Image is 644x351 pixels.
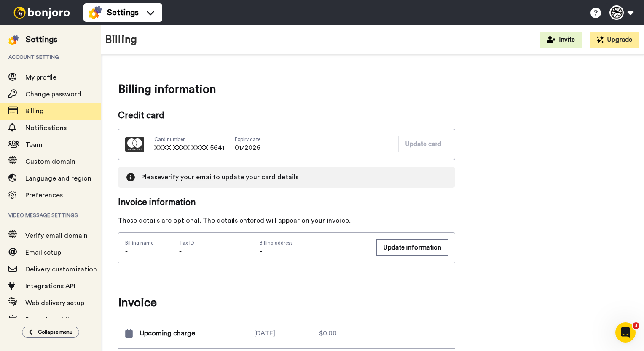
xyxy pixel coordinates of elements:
[8,35,19,45] img: settings-colored.svg
[118,109,455,122] span: Credit card
[398,136,448,152] button: Update card
[319,328,384,338] div: $0.00
[140,328,195,338] span: Upcoming charge
[590,32,639,48] button: Upgrade
[38,329,72,335] span: Collapse menu
[118,294,455,311] span: Invoice
[141,172,298,182] span: Please to update your card details
[22,327,79,338] button: Collapse menu
[179,239,194,246] span: Tax ID
[25,283,75,290] span: Integrations API
[540,32,582,48] button: Invite
[25,91,81,98] span: Change password
[235,143,260,153] span: 01/2026
[26,34,57,45] div: Settings
[10,7,73,19] img: bj-logo-header-white.svg
[25,158,75,165] span: Custom domain
[161,174,213,181] a: verify your email
[260,239,367,246] span: Billing address
[118,215,455,226] div: These details are optional. The details entered will appear on your invoice.
[25,192,63,199] span: Preferences
[118,196,455,209] span: Invoice information
[25,125,67,131] span: Notifications
[25,266,97,273] span: Delivery customization
[235,136,260,143] span: Expiry date
[125,248,128,255] span: -
[154,143,225,153] span: XXXX XXXX XXXX 5641
[25,316,79,323] span: Resend workflow
[107,7,139,19] span: Settings
[25,108,44,114] span: Billing
[25,249,61,256] span: Email setup
[179,248,182,255] span: -
[25,74,56,81] span: My profile
[105,34,137,46] h1: Billing
[25,232,88,239] span: Verify email domain
[25,300,84,306] span: Web delivery setup
[376,239,448,256] a: Update information
[25,175,91,182] span: Language and region
[25,141,43,148] span: Team
[125,239,153,246] span: Billing name
[154,136,225,143] span: Card number
[89,6,102,19] img: settings-colored.svg
[118,77,624,101] span: Billing information
[376,239,448,256] button: Update information
[260,248,262,255] span: -
[633,322,639,329] span: 3
[254,328,319,338] div: [DATE]
[615,322,636,343] iframe: Intercom live chat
